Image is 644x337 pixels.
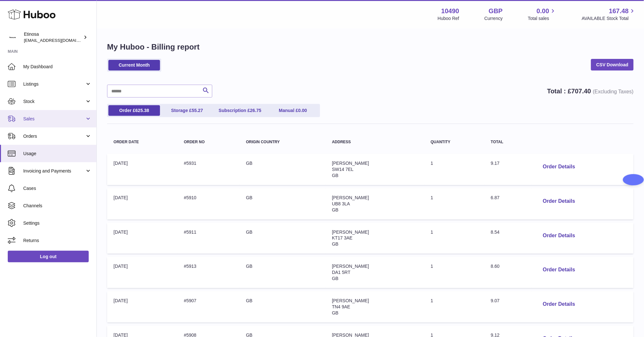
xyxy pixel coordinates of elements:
[537,7,549,15] span: 0.00
[332,173,338,178] span: GB
[547,88,634,95] strong: Total : £
[24,31,82,43] div: Etinosa
[491,264,499,269] span: 8.60
[240,257,326,288] td: GB
[250,108,261,113] span: 26.75
[107,223,177,254] td: [DATE]
[528,7,557,22] a: 0.00 Total sales
[332,201,350,206] span: UB8 3LA
[424,154,484,185] td: 1
[240,188,326,220] td: GB
[107,42,634,52] h1: My Huboo - Billing report
[332,264,369,269] span: [PERSON_NAME]
[332,167,354,172] span: SW14 7EL
[23,98,85,105] span: Stock
[23,64,92,70] span: My Dashboard
[332,161,369,166] span: [PERSON_NAME]
[177,257,240,288] td: #5913
[267,105,319,116] a: Manual £0.00
[161,105,213,116] a: Storage £55.27
[8,33,17,42] img: Wolphuk@gmail.com
[332,276,338,281] span: GB
[491,229,499,235] span: 8.54
[23,185,92,192] span: Cases
[135,108,149,113] span: 625.38
[424,291,484,323] td: 1
[538,195,580,208] button: Order Details
[538,160,580,173] button: Order Details
[491,161,499,166] span: 9.17
[23,203,92,209] span: Channels
[23,220,92,226] span: Settings
[24,38,95,43] span: [EMAIL_ADDRESS][DOMAIN_NAME]
[582,7,636,22] a: 167.48 AVAILABLE Stock Total
[332,310,338,315] span: GB
[424,257,484,288] td: 1
[192,108,203,113] span: 55.27
[177,223,240,254] td: #5911
[538,229,580,242] button: Order Details
[489,7,503,15] strong: GBP
[332,298,369,303] span: [PERSON_NAME]
[441,7,459,15] strong: 10490
[438,15,459,22] div: Huboo Ref
[332,304,350,309] span: TN4 9AE
[298,108,307,113] span: 0.00
[332,235,353,240] span: KT17 3AE
[491,195,499,200] span: 6.87
[332,241,338,247] span: GB
[107,134,177,151] th: Order Date
[177,291,240,323] td: #5907
[107,257,177,288] td: [DATE]
[582,15,636,22] span: AVAILABLE Stock Total
[609,7,629,15] span: 167.48
[23,81,85,87] span: Listings
[177,154,240,185] td: #5931
[538,298,580,311] button: Order Details
[240,134,326,151] th: Origin Country
[538,263,580,276] button: Order Details
[332,229,369,235] span: [PERSON_NAME]
[491,298,499,303] span: 9.07
[332,195,369,200] span: [PERSON_NAME]
[240,223,326,254] td: GB
[108,60,160,70] a: Current Month
[485,15,503,22] div: Currency
[23,238,92,244] span: Returns
[591,59,634,70] a: CSV Download
[8,251,89,262] a: Log out
[424,134,484,151] th: Quantity
[528,15,557,22] span: Total sales
[23,116,85,122] span: Sales
[424,223,484,254] td: 1
[571,88,591,95] span: 707.40
[107,188,177,220] td: [DATE]
[332,207,338,212] span: GB
[23,151,92,157] span: Usage
[23,168,85,174] span: Invoicing and Payments
[240,154,326,185] td: GB
[326,134,424,151] th: Address
[332,270,350,275] span: DA1 5RT
[484,134,531,151] th: Total
[107,291,177,323] td: [DATE]
[214,105,266,116] a: Subscription £26.75
[593,89,634,94] span: (Excluding Taxes)
[23,133,85,139] span: Orders
[107,154,177,185] td: [DATE]
[177,134,240,151] th: Order no
[177,188,240,220] td: #5910
[240,291,326,323] td: GB
[424,188,484,220] td: 1
[108,105,160,116] a: Order £625.38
